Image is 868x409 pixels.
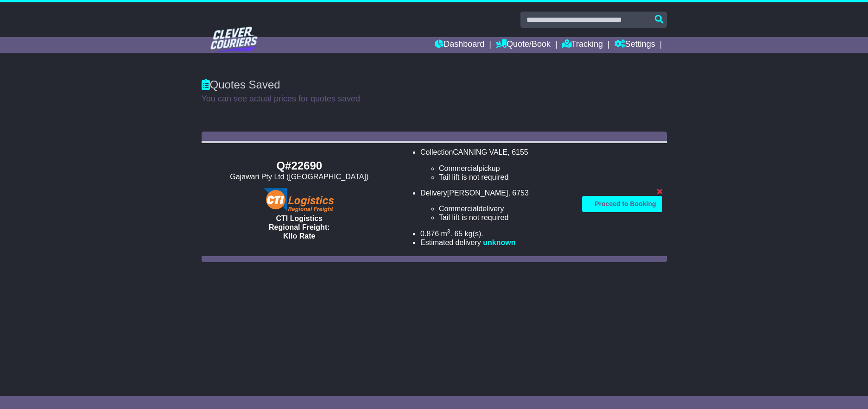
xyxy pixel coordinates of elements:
[447,228,450,235] sup: 3
[439,164,478,172] span: Commercial
[202,78,667,92] div: Quotes Saved
[582,196,662,212] a: Proceed to Booking
[615,37,655,53] a: Settings
[420,148,573,182] li: Collection
[439,173,573,182] li: Tail lift is not required
[483,239,515,246] span: unknown
[465,230,483,238] span: kg(s).
[420,230,439,238] span: 0.876
[447,189,508,197] span: [PERSON_NAME]
[435,37,484,53] a: Dashboard
[454,230,463,238] span: 65
[507,148,528,156] span: , 6155
[420,238,573,247] li: Estimated delivery
[439,213,573,222] li: Tail lift is not required
[508,189,528,197] span: , 6753
[261,186,337,214] img: CTI Logistics Regional Freight: Kilo Rate
[496,37,551,53] a: Quote/Book
[439,164,573,173] li: pickup
[439,204,573,213] li: delivery
[562,37,603,53] a: Tracking
[453,148,507,156] span: CANNING VALE
[441,230,452,238] span: m .
[420,189,573,222] li: Delivery
[202,94,667,104] p: You can see actual prices for quotes saved
[206,159,393,173] div: Q#22690
[269,214,330,240] span: CTI Logistics Regional Freight: Kilo Rate
[439,205,478,213] span: Commercial
[206,172,393,181] div: Gajawari Pty Ltd ([GEOGRAPHIC_DATA])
